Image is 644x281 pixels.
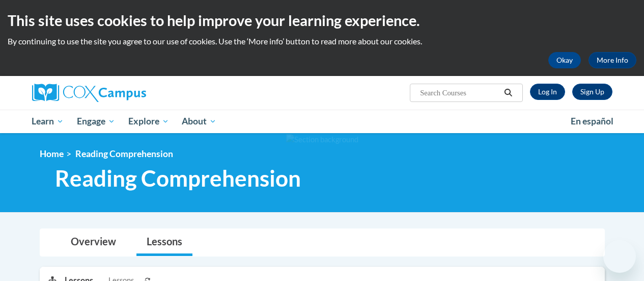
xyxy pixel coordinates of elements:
[572,84,612,100] a: Register
[61,229,126,256] a: Overview
[55,165,301,192] span: Reading Comprehension
[77,115,115,127] span: Engage
[136,229,192,256] a: Lessons
[128,115,169,127] span: Explore
[286,134,358,145] img: Section background
[40,148,64,159] a: Home
[25,110,71,133] a: Learn
[8,36,636,47] p: By continuing to use the site you agree to our use of cookies. Use the ‘More info’ button to read...
[32,84,146,102] img: Cox Campus
[603,240,636,273] iframe: Button to launch messaging window
[32,84,215,102] a: Cox Campus
[500,87,516,99] button: Search
[530,84,565,100] a: Log In
[175,110,223,133] a: About
[24,110,620,133] div: Main menu
[182,115,216,127] span: About
[70,110,122,133] a: Engage
[571,116,613,126] span: En español
[75,148,173,159] span: Reading Comprehension
[32,115,64,127] span: Learn
[548,52,581,68] button: Okay
[122,110,176,133] a: Explore
[564,111,620,132] a: En español
[589,52,636,68] a: More Info
[419,87,500,99] input: Search Courses
[8,10,636,31] h2: This site uses cookies to help improve your learning experience.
